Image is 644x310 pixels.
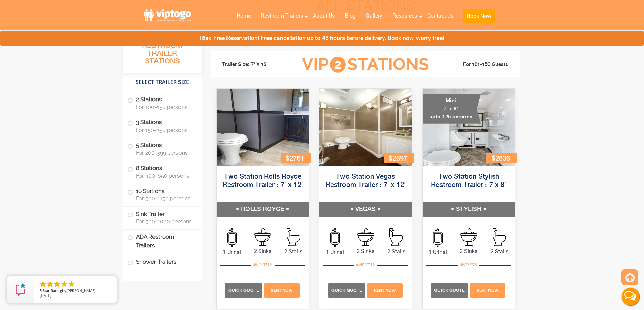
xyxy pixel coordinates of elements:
[247,247,278,255] span: 2 Sinks
[40,289,112,293] span: by
[123,32,202,73] h3: All Portable Restroom Trailer Stations
[319,89,412,166] img: Side view of two station restroom trailer with separate doors for males and females
[453,247,484,255] span: 2 Sinks
[460,228,477,246] img: an icon of sink
[127,184,197,205] label: 10 Stations
[381,248,412,256] span: 2 Stalls
[40,288,42,293] span: 5
[331,288,362,293] span: Quick Quote
[389,228,403,246] img: an icon of Stall
[328,287,366,293] a: Quick Quote
[374,288,396,293] span: Rent Now
[463,9,495,23] button: Book Now
[319,248,350,256] span: 1 Urinal
[136,150,194,156] span: For 200-399 persons
[123,76,202,89] h4: Select Trailer Size
[291,55,439,74] h3: VIP Stations
[350,247,381,255] span: 2 Sinks
[458,261,479,270] div: #VIP S78
[423,248,453,256] span: 1 Urinal
[222,173,303,189] a: Two Station Rolls Royce Restroom Trailer : 7′ x 12′
[136,127,194,133] span: For 150-250 persons
[423,202,515,217] h5: STYLISH
[486,153,517,163] div: $2636
[493,228,506,246] img: an icon of Stall
[433,228,443,247] img: an icon of urinal
[127,92,197,113] label: 2 Stations
[225,287,263,293] a: Quick Quote
[127,115,197,136] label: 3 Stations
[330,57,346,73] span: 2
[254,228,271,246] img: an icon of sink
[387,8,422,23] a: Resources
[53,280,61,288] li: 
[354,261,377,270] div: #VIP V712
[216,55,292,75] li: Trailer Size: 7' X 12'
[326,173,406,189] a: Two Station Vegas Restroom Trailer : 7′ x 12′
[484,248,515,256] span: 2 Stalls
[67,280,75,288] li: 
[43,288,62,293] span: Star Rating
[434,288,465,293] span: Quick Quote
[127,255,197,270] label: Shower Trailers
[136,195,194,202] span: For 500-1150 persons
[39,280,47,288] li: 
[431,173,506,189] a: Two Station Stylish Restroom Trailer : 7’x 8′
[46,280,54,288] li: 
[66,288,96,293] span: [PERSON_NAME]
[136,104,194,110] span: For 100-150 persons
[60,280,68,288] li: 
[217,89,309,166] img: Side view of two station restroom trailer with separate doors for males and females
[40,293,51,298] span: [DATE]
[256,8,308,23] a: Restroom Trailers
[14,283,27,296] img: Review Rating
[251,261,275,270] div: #VIP R712
[440,61,516,69] li: For 101-150 Guests
[366,287,403,293] a: Rent Now
[136,173,194,179] span: For 400-650 persons
[469,287,506,293] a: Rent Now
[278,248,309,256] span: 2 Stalls
[340,8,361,23] a: Blog
[330,228,340,247] img: an icon of urinal
[232,8,256,23] a: Home
[271,288,293,293] span: Rent Now
[127,138,197,159] label: 5 Stations
[127,161,197,182] label: 8 Stations
[423,94,481,124] div: Mini 7' x 8' upto 125 persons
[217,248,247,256] span: 1 Urinal
[227,228,237,247] img: an icon of urinal
[263,287,301,293] a: Rent Now
[281,153,311,163] div: $2761
[431,287,469,293] a: Quick Quote
[361,8,387,23] a: Gallery
[127,207,197,228] label: Sink Trailer
[136,218,194,225] span: For 500-1000 persons
[384,153,414,163] div: $2697
[287,228,300,246] img: an icon of Stall
[617,283,644,310] button: Live Chat
[477,288,499,293] span: Rent Now
[319,202,412,217] h5: VEGAS
[308,8,340,23] a: About Us
[458,8,500,27] a: Book Now
[228,288,259,293] span: Quick Quote
[217,202,309,217] h5: ROLLS ROYCE
[127,230,197,253] label: ADA Restroom Trailers
[357,228,374,246] img: an icon of sink
[422,8,458,23] a: Contact Us
[423,89,515,166] img: A mini restroom trailer with two separate stations and separate doors for males and females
